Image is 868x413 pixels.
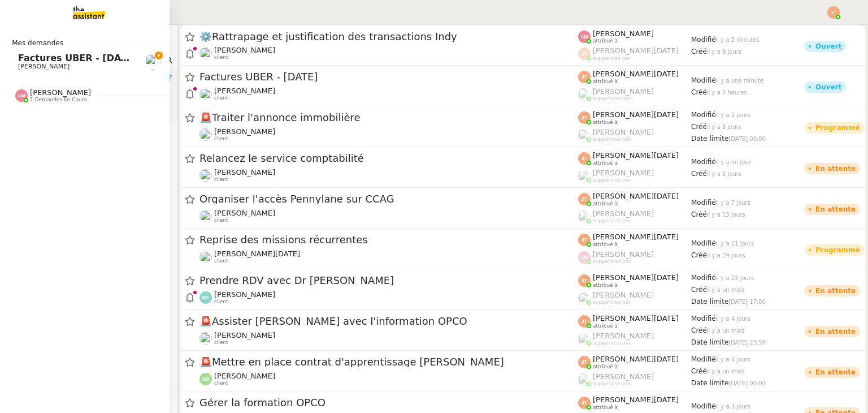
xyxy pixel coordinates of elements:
[18,53,137,63] span: Factures UBER - [DATE]
[593,250,654,259] span: [PERSON_NAME]
[199,332,212,345] img: users%2F3XW7N0tEcIOoc8sxKxWqDcFn91D2%2Favatar%2F5653ca14-9fea-463f-a381-ec4f4d723a3b
[199,168,578,183] app-user-detailed-label: client
[815,247,860,253] div: Programmé
[578,48,591,60] img: svg
[593,395,679,404] span: [PERSON_NAME][DATE]
[815,206,856,213] div: En attente
[578,31,591,43] img: svg
[593,38,618,44] span: attribué à
[707,49,741,55] span: il y a 9 jours
[214,331,275,339] span: [PERSON_NAME]
[728,380,766,386] span: [DATE] 00:00
[578,193,591,205] img: svg
[578,395,691,410] app-user-label: attribué à
[214,136,228,142] span: client
[214,46,275,54] span: [PERSON_NAME]
[691,286,707,294] span: Créé
[214,87,275,95] span: [PERSON_NAME]
[691,48,707,55] span: Créé
[578,292,591,304] img: users%2FoFdbodQ3TgNoWt9kP3GXAs5oaCq1%2Favatar%2Fprofile-pic.png
[578,129,591,141] img: users%2FoFdbodQ3TgNoWt9kP3GXAs5oaCq1%2Favatar%2Fprofile-pic.png
[593,355,679,363] span: [PERSON_NAME][DATE]
[199,235,578,245] span: Reprise des missions récurrentes
[691,239,716,247] span: Modifié
[815,43,841,50] div: Ouvert
[578,111,591,124] img: svg
[199,357,578,367] span: Mettre en place contrat d'apprentissage [PERSON_NAME]
[815,165,856,172] div: En attente
[578,397,591,409] img: svg
[691,367,707,375] span: Créé
[691,36,716,44] span: Modifié
[214,54,228,61] span: client
[199,373,212,385] img: svg
[199,316,578,326] span: Assister [PERSON_NAME] avec l'information OPCO
[716,37,759,43] span: il y a 2 minutes
[578,128,691,143] app-user-label: suppervisé par
[716,112,750,118] span: il y a 2 jours
[578,87,691,102] app-user-label: suppervisé par
[593,70,679,78] span: [PERSON_NAME][DATE]
[578,169,691,183] app-user-label: suppervisé par
[199,113,578,123] span: Traiter l'annonce immobilière
[199,153,578,164] span: Relancez le service comptabilité
[214,168,275,177] span: [PERSON_NAME]
[593,55,631,62] span: suppervisé par
[214,217,228,223] span: client
[593,169,654,177] span: [PERSON_NAME]
[815,369,856,376] div: En attente
[827,6,840,19] img: svg
[199,47,212,59] img: users%2FtCsipqtBlIT0KMI9BbuMozwVXMC3%2Favatar%2Fa3e4368b-cceb-4a6e-a304-dbe285d974c7
[691,170,707,178] span: Créé
[707,368,745,375] span: il y a un mois
[707,212,745,218] span: il y a 13 jours
[691,274,716,282] span: Modifié
[593,119,618,126] span: attribué à
[199,72,578,82] span: Factures UBER - [DATE]
[716,200,750,206] span: il y a 7 jours
[728,339,766,346] span: [DATE] 23:59
[199,315,212,327] span: 🚨
[578,273,691,288] app-user-label: attribué à
[199,251,212,263] img: users%2F5XaKKOfQOvau3XQhhH2fPFmin8c2%2Favatar%2F0a930739-e14a-44d7-81de-a5716f030579
[707,252,745,259] span: il y a 19 jours
[199,291,212,304] img: svg
[5,37,70,49] span: Mes demandes
[214,380,228,386] span: client
[593,218,631,224] span: suppervisé par
[691,355,716,363] span: Modifié
[578,372,691,387] app-user-label: suppervisé par
[578,151,691,166] app-user-label: attribué à
[593,405,618,411] span: attribué à
[716,159,751,165] span: il y a un jour
[691,88,707,96] span: Créé
[214,339,228,346] span: client
[578,170,591,182] img: users%2FoFdbodQ3TgNoWt9kP3GXAs5oaCq1%2Favatar%2Fprofile-pic.png
[578,70,691,84] app-user-label: attribué à
[199,398,578,408] span: Gérer la formation OPCO
[593,177,631,183] span: suppervisé par
[199,46,578,61] app-user-detailed-label: client
[214,290,275,299] span: [PERSON_NAME]
[593,151,679,160] span: [PERSON_NAME][DATE]
[578,315,591,328] img: svg
[593,242,618,248] span: attribué à
[593,192,679,200] span: [PERSON_NAME][DATE]
[691,251,707,259] span: Créé
[578,332,691,346] app-user-label: suppervisé par
[578,291,691,306] app-user-label: suppervisé par
[593,79,618,85] span: attribué à
[716,356,750,363] span: il y a 4 jours
[691,210,707,218] span: Créé
[691,199,716,206] span: Modifié
[578,71,591,83] img: svg
[578,373,591,386] img: users%2FoFdbodQ3TgNoWt9kP3GXAs5oaCq1%2Favatar%2Fprofile-pic.png
[815,328,856,335] div: En attente
[691,158,716,166] span: Modifié
[691,315,716,322] span: Modifié
[593,136,631,143] span: suppervisé par
[593,364,618,370] span: attribué à
[707,328,745,334] span: il y a un mois
[593,201,618,207] span: attribué à
[578,210,591,223] img: users%2FoFdbodQ3TgNoWt9kP3GXAs5oaCq1%2Favatar%2Fprofile-pic.png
